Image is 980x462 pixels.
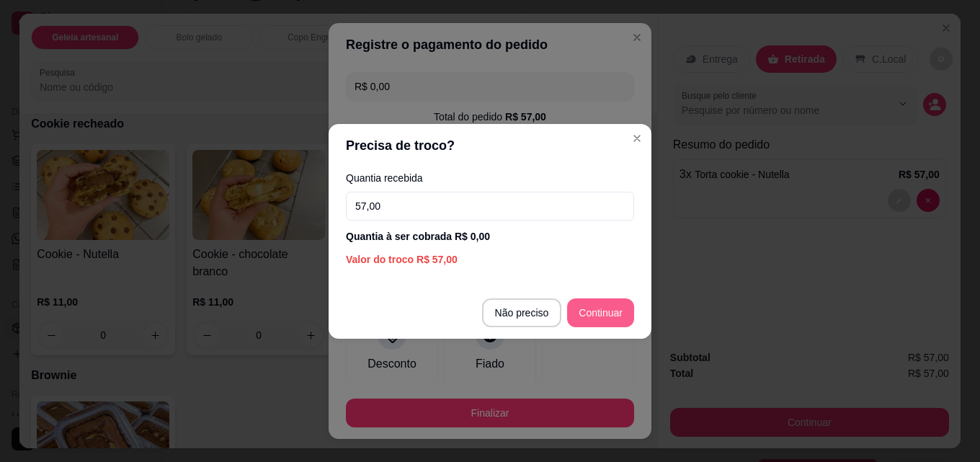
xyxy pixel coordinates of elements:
button: Close [625,127,649,150]
header: Precisa de troco? [329,124,651,167]
div: Quantia à ser cobrada R$ 0,00 [346,229,634,244]
label: Quantia recebida [346,173,634,183]
div: Valor do troco R$ 57,00 [346,252,634,267]
button: Não preciso [482,298,562,327]
button: Continuar [567,298,634,327]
